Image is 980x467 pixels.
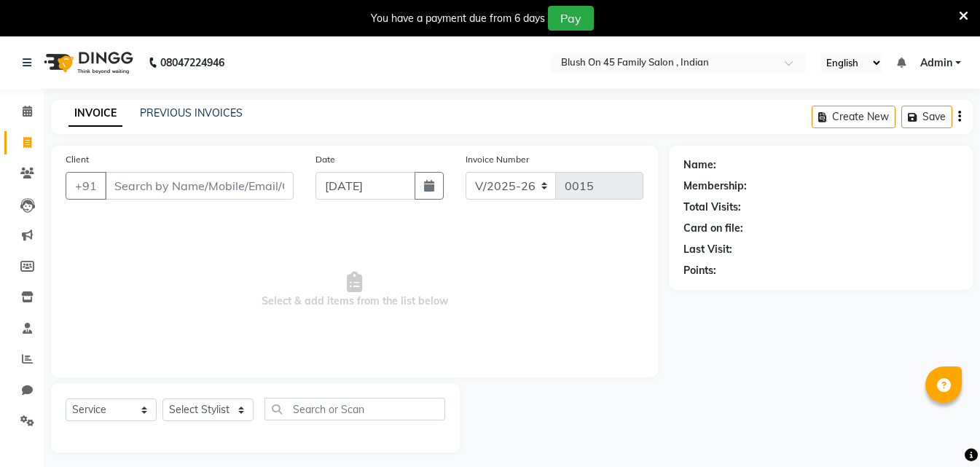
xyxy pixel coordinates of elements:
button: Save [901,106,952,128]
div: Points: [683,263,716,278]
label: Client [66,153,89,166]
button: +91 [66,172,106,200]
div: Card on file: [683,221,743,236]
img: logo [37,42,137,83]
div: Name: [683,157,716,173]
input: Search or Scan [264,398,445,420]
div: Last Visit: [683,242,732,257]
button: Pay [548,6,594,31]
label: Invoice Number [466,153,529,166]
span: Admin [920,55,952,71]
button: Create New [812,106,895,128]
div: You have a payment due from 6 days [371,11,545,26]
span: Select & add items from the list below [66,217,643,363]
div: Total Visits: [683,200,741,215]
iframe: chat widget [919,409,965,452]
input: Search by Name/Mobile/Email/Code [105,172,294,200]
a: INVOICE [68,101,122,127]
label: Date [315,153,335,166]
a: PREVIOUS INVOICES [140,106,243,119]
b: 08047224946 [160,42,224,83]
div: Membership: [683,178,747,194]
